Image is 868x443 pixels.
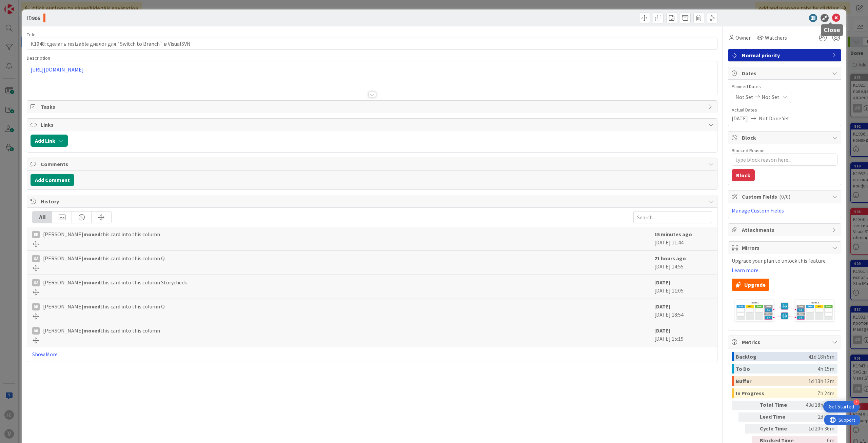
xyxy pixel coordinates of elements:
[32,350,712,358] a: Show More...
[41,121,705,129] span: Links
[742,134,829,142] span: Block
[31,135,68,147] button: Add Link
[83,327,100,334] b: moved
[736,376,808,386] div: Buffer
[765,34,787,42] span: Watchers
[654,302,712,319] div: [DATE] 18:54
[32,327,40,335] div: DK
[732,106,837,114] span: Actual Dates
[760,424,797,434] div: Cycle Time
[32,231,40,238] div: EK
[732,207,784,214] a: Manage Custom Fields
[83,231,100,238] b: moved
[43,230,160,238] span: [PERSON_NAME] this card into this column
[808,376,834,386] div: 1d 13h 12m
[800,412,834,422] div: 2d 51m
[824,27,840,33] h5: Close
[742,51,829,59] span: Normal priority
[654,326,712,343] div: [DATE] 15:19
[735,34,751,42] span: Owner
[41,103,705,111] span: Tasks
[32,279,40,286] div: SA
[654,327,670,334] b: [DATE]
[32,303,40,310] div: DK
[760,401,797,410] div: Total Time
[654,231,692,238] b: 15 minutes ago
[654,303,670,310] b: [DATE]
[654,278,712,295] div: [DATE] 11:05
[742,69,829,77] span: Dates
[43,254,165,262] span: [PERSON_NAME] this card into this column Q
[654,254,712,271] div: [DATE] 14:55
[732,279,769,291] button: Upgrade
[83,279,100,286] b: moved
[27,14,40,22] span: ID
[759,114,789,122] span: Not Done Yet
[760,412,797,422] div: Lead Time
[43,326,160,335] span: [PERSON_NAME] this card into this column
[800,424,834,434] div: 1d 20h 36m
[633,211,712,223] input: Search...
[27,32,36,38] label: Title
[654,279,670,286] b: [DATE]
[41,160,705,168] span: Comments
[14,1,31,9] span: Support
[742,244,829,252] span: Mirrors
[32,255,40,262] div: SA
[742,193,829,201] span: Custom Fields
[31,66,84,73] a: [URL][DOMAIN_NAME]
[732,258,837,291] div: Upgrade your plan to unlock this feature.
[27,55,50,61] span: Description
[742,226,829,234] span: Attachments
[829,403,854,410] div: Get Started
[732,147,765,154] label: Blocked Reason
[83,255,100,262] b: moved
[736,364,817,374] div: To Do
[800,401,834,410] div: 43d 18h 56m
[43,302,165,310] span: [PERSON_NAME] this card into this column Q
[742,338,829,346] span: Metrics
[32,15,40,21] b: 906
[27,38,717,50] input: type card name here...
[736,352,808,361] div: Backlog
[735,93,753,101] span: Not Set
[732,267,762,273] a: Learn more...
[823,401,860,412] div: Open Get Started checklist, remaining modules: 4
[83,303,100,310] b: moved
[808,352,834,361] div: 41d 18h 5m
[736,388,817,398] div: In Progress
[732,294,837,327] img: mirror.png
[41,197,705,205] span: History
[654,255,686,262] b: 21 hours ago
[817,364,834,374] div: 4h 15m
[654,230,712,247] div: [DATE] 11:44
[31,174,74,186] button: Add Comment
[762,93,780,101] span: Not Set
[779,193,790,200] span: ( 0/0 )
[817,388,834,398] div: 7h 24m
[33,212,52,223] div: All
[43,278,187,286] span: [PERSON_NAME] this card into this column Storycheck
[732,83,837,90] span: Planned Dates
[732,169,755,181] button: Block
[853,399,860,405] div: 4
[732,114,748,122] span: [DATE]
